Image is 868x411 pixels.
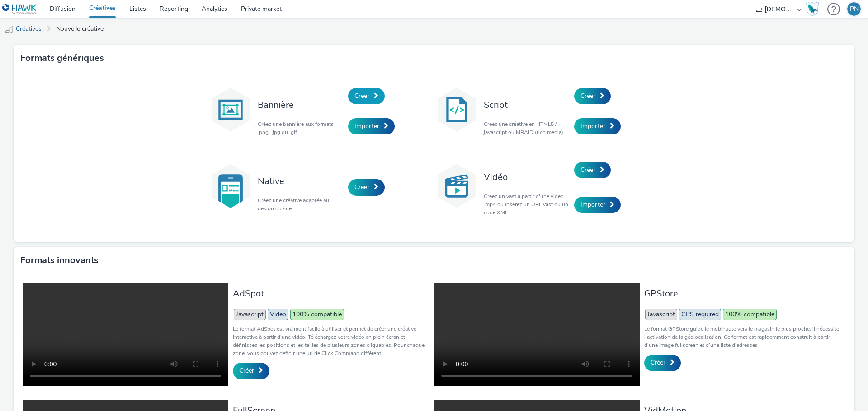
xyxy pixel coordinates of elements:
[645,309,677,320] span: Javascript
[348,88,385,104] a: Créer
[580,122,605,130] span: Importer
[208,163,253,208] img: native.svg
[258,175,344,187] h3: Native
[2,4,37,15] img: undefined Logo
[644,287,841,300] h3: GPStore
[723,309,777,320] span: 100% compatible
[806,2,819,16] img: Hawk Academy
[354,122,379,130] span: Importer
[580,166,595,174] span: Créer
[484,192,570,217] p: Créez un vast à partir d'une video .mp4 ou insérez un URL vast ou un code XML.
[651,358,665,367] span: Créer
[574,197,621,213] a: Importer
[234,309,266,320] span: Javascript
[434,87,479,132] img: code.svg
[233,363,269,379] a: Créer
[239,366,254,375] span: Créer
[268,309,288,320] span: Video
[850,2,859,16] div: PN
[52,18,108,40] a: Nouvelle créative
[644,325,841,349] p: Le format GPStore guide le mobinaute vers le magasin le plus proche, il nécessite l’activation de...
[258,120,344,136] p: Créez une bannière aux formats .png, .jpg ou .gif.
[290,309,344,320] span: 100% compatible
[208,87,253,132] img: banner.svg
[484,171,570,183] h3: Vidéo
[258,99,344,111] h3: Bannière
[258,196,344,212] p: Créez une créative adaptée au design du site.
[806,2,823,16] a: Hawk Academy
[580,200,605,209] span: Importer
[580,92,595,100] span: Créer
[484,99,570,111] h3: Script
[644,355,681,371] a: Créer
[5,25,14,34] img: mobile
[20,51,104,65] h3: Formats génériques
[354,183,369,191] span: Créer
[574,162,611,178] a: Créer
[574,118,621,134] a: Importer
[233,287,429,300] h3: AdSpot
[348,179,385,195] a: Créer
[679,309,721,320] span: GPS required
[348,118,395,134] a: Importer
[574,88,611,104] a: Créer
[354,92,369,100] span: Créer
[20,254,99,267] h3: Formats innovants
[434,163,479,208] img: video.svg
[484,120,570,136] p: Créez une créative en HTML5 / javascript ou MRAID (rich media).
[233,325,429,357] p: Le format AdSpot est vraiment facile à utiliser et permet de créer une créative interactive à par...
